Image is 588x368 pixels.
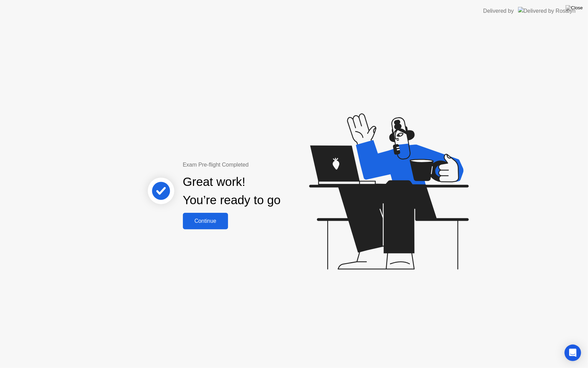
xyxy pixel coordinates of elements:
[518,7,576,15] img: Delivered by Rosalyn
[183,173,281,209] div: Great work! You’re ready to go
[183,161,325,169] div: Exam Pre-flight Completed
[483,7,514,15] div: Delivered by
[185,218,226,224] div: Continue
[565,345,581,361] div: Open Intercom Messenger
[183,213,228,229] button: Continue
[566,5,583,11] img: Close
